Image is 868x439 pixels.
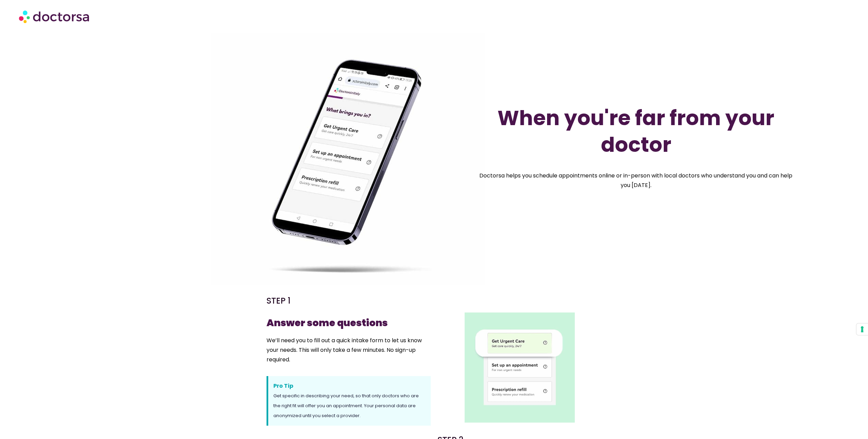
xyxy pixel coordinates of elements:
p: We’ll need you to fill out a quick intake form to let us know your needs. This will only take a f... [267,336,431,364]
span: Get specific in describing your need, so that only doctors who are the right fit will offer you a... [273,393,419,419]
p: Doctorsa helps you schedule appointments online or in-person with local doctors who understand yo... [475,171,797,190]
span: Pro Tip [273,381,426,391]
button: Your consent preferences for tracking technologies [856,323,868,335]
h5: STEP 1 [267,295,431,306]
h1: When you're far from your doctor [488,105,785,158]
strong: Answer some questions [267,316,388,330]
